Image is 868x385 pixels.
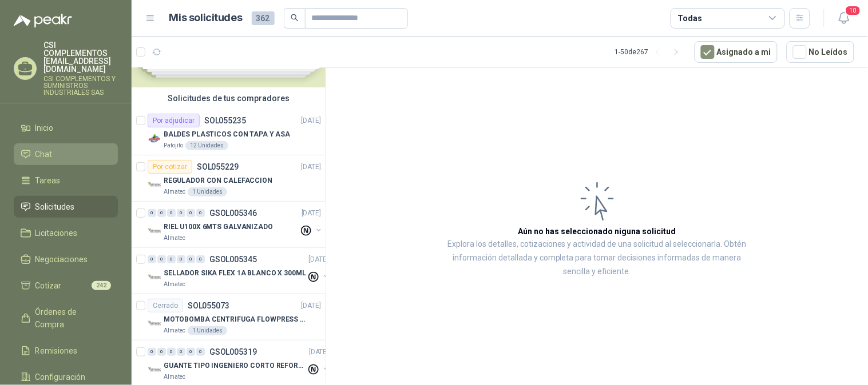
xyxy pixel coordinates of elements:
button: Asignado a mi [695,41,778,63]
div: 0 [157,348,166,356]
div: 0 [177,255,185,263]
p: SELLADOR SIKA FLEX 1A BLANCO X 300ML [164,268,306,279]
p: [DATE] [309,347,328,358]
div: 0 [187,255,195,263]
div: 0 [196,348,205,356]
div: 1 - 50 de 267 [615,43,685,61]
h3: Aún no has seleccionado niguna solicitud [518,225,676,238]
span: Licitaciones [35,227,78,239]
button: 10 [834,8,854,29]
p: BALDES PLASTICOS CON TAPA Y ASA [164,129,290,140]
p: Almatec [164,234,185,243]
div: 0 [196,209,205,217]
p: GSOL005319 [209,348,257,356]
p: Almatec [164,372,185,382]
p: SOL055235 [204,117,246,125]
a: Órdenes de Compra [14,301,118,335]
p: SOL055229 [197,163,239,171]
div: 0 [148,255,156,263]
span: search [291,14,299,22]
p: GUANTE TIPO INGENIERO CORTO REFORZADO [164,360,306,371]
div: Todas [678,12,702,25]
p: Almatec [164,326,185,335]
span: Configuración [35,371,86,383]
a: Remisiones [14,340,118,362]
a: Por adjudicarSOL055235[DATE] Company LogoBALDES PLASTICOS CON TAPA Y ASAPatojito12 Unidades [132,109,326,155]
p: [DATE] [302,115,321,126]
img: Company Logo [148,178,161,192]
div: 0 [167,348,176,356]
div: 0 [196,255,205,263]
img: Company Logo [148,363,161,377]
div: 0 [157,255,166,263]
span: Negociaciones [35,253,88,266]
span: Remisiones [35,344,78,357]
img: Company Logo [148,271,161,284]
div: Por adjudicar [148,114,200,127]
p: MOTOBOMBA CENTRIFUGA FLOWPRESS 1.5HP-220 [164,314,306,325]
div: 0 [167,255,176,263]
span: Órdenes de Compra [35,306,107,331]
div: 0 [148,209,156,217]
p: Almatec [164,187,185,196]
a: Solicitudes [14,196,118,218]
a: 0 0 0 0 0 0 GSOL005345[DATE] Company LogoSELLADOR SIKA FLEX 1A BLANCO X 300MLAlmatec [148,252,331,289]
p: REGULADOR CON CALEFACCION [164,175,272,186]
a: Por cotizarSOL055229[DATE] Company LogoREGULADOR CON CALEFACCIONAlmatec1 Unidades [132,155,326,202]
span: Cotizar [35,279,62,292]
div: 0 [148,348,156,356]
a: 0 0 0 0 0 0 GSOL005319[DATE] Company LogoGUANTE TIPO INGENIERO CORTO REFORZADOAlmatec [148,345,331,382]
a: Licitaciones [14,222,118,244]
div: Cerrado [148,299,183,312]
div: 1 Unidades [188,187,227,196]
p: [DATE] [302,300,321,311]
p: [DATE] [309,254,328,265]
div: 0 [187,209,195,217]
h1: Mis solicitudes [169,10,243,26]
button: No Leídos [787,41,854,63]
a: Inicio [14,117,118,139]
p: [DATE] [302,208,321,219]
a: Chat [14,143,118,165]
div: 0 [167,209,176,217]
p: Explora los detalles, cotizaciones y actividad de una solicitud al seleccionarla. Obtén informaci... [441,238,754,279]
p: Patojito [164,141,183,150]
a: 0 0 0 0 0 0 GSOL005346[DATE] Company LogoRIEL U100X 6MTS GALVANIZADOAlmatec [148,206,323,243]
p: GSOL005346 [209,209,257,217]
img: Company Logo [148,317,161,331]
span: Chat [35,148,53,161]
div: 0 [187,348,195,356]
p: CSI COMPLEMENTOS [EMAIL_ADDRESS][DOMAIN_NAME] [43,41,118,73]
a: CerradoSOL055073[DATE] Company LogoMOTOBOMBA CENTRIFUGA FLOWPRESS 1.5HP-220Almatec1 Unidades [132,294,326,340]
p: RIEL U100X 6MTS GALVANIZADO [164,222,273,232]
div: 1 Unidades [188,326,227,335]
p: GSOL005345 [209,255,257,263]
span: 362 [252,11,275,25]
div: 12 Unidades [185,141,228,150]
span: 10 [845,5,861,16]
div: 0 [177,209,185,217]
span: 242 [92,281,111,290]
span: Inicio [35,122,54,134]
span: Tareas [35,174,61,187]
p: SOL055073 [188,302,229,310]
div: 0 [157,209,166,217]
img: Logo peakr [14,14,72,27]
img: Company Logo [148,132,161,146]
span: Solicitudes [35,200,75,213]
div: Solicitudes de tus compradores [132,87,326,109]
div: Por cotizar [148,160,192,174]
p: Almatec [164,280,185,289]
img: Company Logo [148,224,161,238]
div: 0 [177,348,185,356]
p: CSI COMPLEMENTOS Y SUMINISTROS INDUSTRIALES SAS [43,75,118,96]
a: Cotizar242 [14,275,118,296]
a: Negociaciones [14,248,118,270]
a: Tareas [14,170,118,191]
p: [DATE] [302,162,321,173]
